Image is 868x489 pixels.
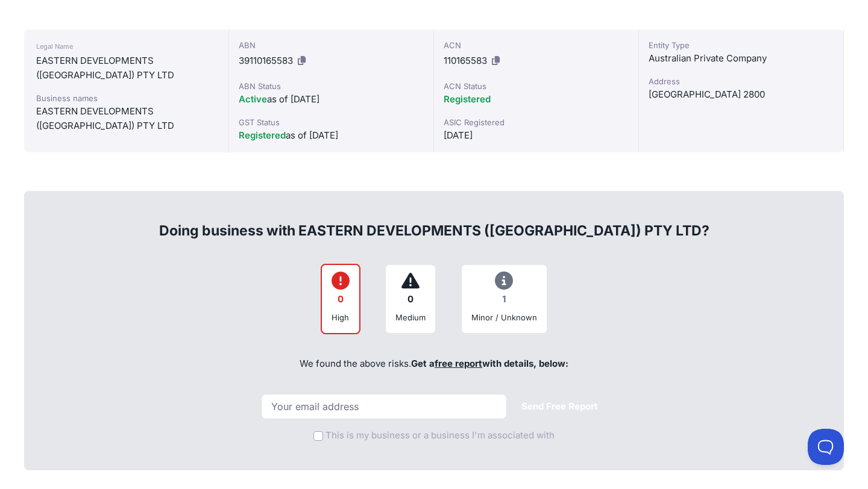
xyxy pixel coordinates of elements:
div: [GEOGRAPHIC_DATA] 2800 [649,87,834,102]
span: Get a with details, below: [411,358,568,369]
div: High [332,311,350,323]
span: 110165583 [444,55,487,66]
span: 39110165583 [239,55,293,66]
div: Minor / Unknown [471,311,537,323]
div: Legal Name [36,39,216,54]
div: ACN Status [444,80,629,92]
iframe: Toggle Customer Support [808,429,844,465]
div: EASTERN DEVELOPMENTS ([GEOGRAPHIC_DATA]) PTY LTD [36,104,216,133]
div: ASIC Registered [444,116,629,128]
div: Doing business with EASTERN DEVELOPMENTS ([GEOGRAPHIC_DATA]) PTY LTD? [37,202,831,240]
div: Australian Private Company [649,51,834,66]
div: Medium [395,311,426,323]
div: 0 [395,288,426,311]
span: Registered [239,129,286,141]
label: This is my business or a business I'm associated with [325,429,555,443]
input: Your email address [261,394,507,419]
div: ABN Status [239,80,424,92]
div: [DATE] [444,128,629,143]
div: Entity Type [649,39,834,51]
div: 0 [332,288,350,311]
div: GST Status [239,116,424,128]
a: free report [435,358,482,369]
div: as of [DATE] [239,92,424,107]
span: Registered [444,93,491,105]
div: ABN [239,39,424,51]
div: Business names [36,92,216,104]
div: EASTERN DEVELOPMENTS ([GEOGRAPHIC_DATA]) PTY LTD [36,54,216,83]
button: Send Free Report [512,395,608,419]
div: 1 [471,288,537,311]
div: We found the above risks. [37,344,831,385]
div: ACN [444,39,629,51]
span: Active [239,93,267,105]
div: as of [DATE] [239,128,424,143]
div: Address [649,75,834,87]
